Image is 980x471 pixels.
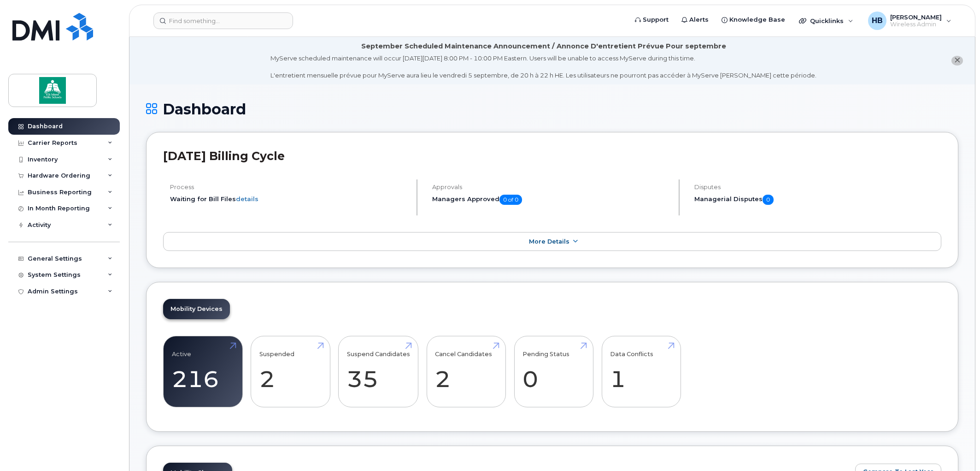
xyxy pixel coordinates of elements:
[347,341,410,402] a: Suspend Candidates 35
[270,54,816,80] div: MyServe scheduled maintenance will occur [DATE][DATE] 8:00 PM - 10:00 PM Eastern. Users will be u...
[146,101,958,117] h1: Dashboard
[694,195,941,205] h5: Managerial Disputes
[163,149,941,163] h2: [DATE] Billing Cycle
[763,195,774,205] span: 0
[170,184,409,191] h4: Process
[499,195,522,205] span: 0 of 0
[522,341,585,402] a: Pending Status 0
[432,184,671,191] h4: Approvals
[172,341,234,402] a: Active 216
[951,56,963,66] button: close notification
[236,195,258,203] a: details
[610,341,672,402] a: Data Conflicts 1
[694,184,941,191] h4: Disputes
[170,195,409,203] li: Waiting for Bill Files
[361,42,726,51] div: September Scheduled Maintenance Announcement / Annonce D'entretient Prévue Pour septembre
[432,195,671,205] h5: Managers Approved
[259,341,322,402] a: Suspended 2
[435,341,497,402] a: Cancel Candidates 2
[529,238,569,245] span: More Details
[163,299,230,319] a: Mobility Devices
